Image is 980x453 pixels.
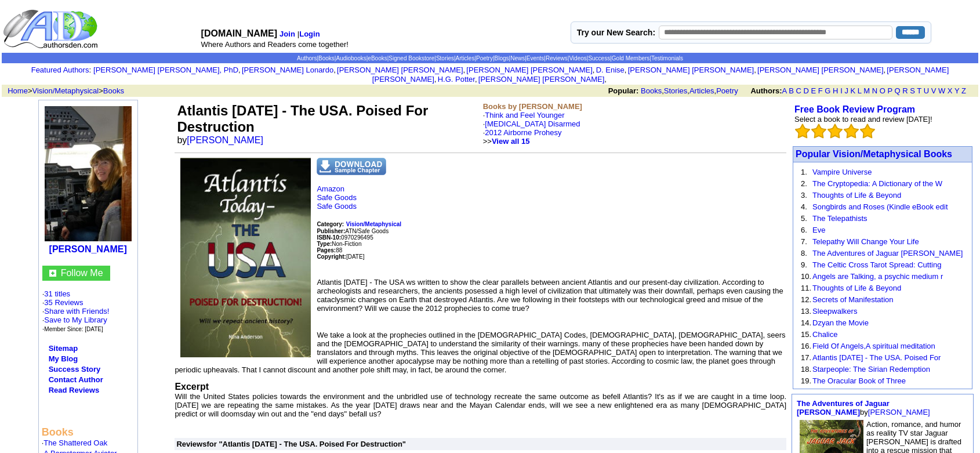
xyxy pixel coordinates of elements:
[483,119,580,146] font: ·
[801,249,807,258] font: 8.
[317,228,345,234] b: Publisher:
[492,137,530,146] b: View all 15
[812,284,901,292] a: Thoughts of Life & Beyond
[483,102,582,111] b: Books by [PERSON_NAME]
[317,247,336,253] b: Pages:
[31,66,89,74] a: Featured Authors
[626,67,627,74] font: i
[49,365,101,374] a: Success Story
[346,221,401,227] b: Vision/Metaphysical
[796,86,801,95] a: C
[297,30,322,38] font: |
[801,272,811,281] font: 10.
[664,86,687,95] a: Stories
[811,124,826,139] img: bigemptystars.png
[757,66,883,74] a: [PERSON_NAME] [PERSON_NAME]
[49,344,78,353] a: Sitemap
[812,202,948,211] a: Songbirds and Roses (Kindle eBook edit
[49,270,56,277] img: gc.jpg
[812,214,867,223] a: The Telepathists
[8,86,28,95] a: Home
[801,237,807,246] font: 7.
[175,331,785,374] font: We take a look at the prophecies outlined in the [DEMOGRAPHIC_DATA] Codes, [DEMOGRAPHIC_DATA], [D...
[880,86,885,95] a: O
[42,307,110,333] font: · · ·
[796,149,952,159] a: Popular Vision/Metaphysical Books
[317,193,357,202] a: Safe Goods
[750,86,782,95] b: Authors:
[318,55,335,61] a: Books
[812,249,963,258] a: The Adventures of Jaguar [PERSON_NAME]
[938,86,945,95] a: W
[49,386,99,394] a: Read Reviews
[840,86,843,95] a: I
[801,226,807,234] font: 6.
[818,86,823,95] a: F
[948,86,953,95] a: X
[794,115,932,124] font: Select a book to read and review [DATE]!
[887,86,892,95] a: P
[317,184,344,193] a: Amazon
[801,318,811,327] font: 14.
[612,55,650,61] a: Gold Members
[812,191,901,200] a: Thoughts of Life & Beyond
[858,86,862,95] a: L
[608,86,639,95] b: Popular:
[812,353,941,362] a: Atlantis [DATE] - The USA. Poised For
[608,86,977,95] font: , , ,
[801,260,807,269] font: 9.
[795,124,810,139] img: bigemptystars.png
[860,124,875,139] img: bigemptystars.png
[436,55,454,61] a: Stories
[436,77,437,83] font: i
[812,365,930,374] a: Starpeople: The Sirian Redemption
[317,202,357,211] a: Safe Goods
[176,440,206,448] a: Reviews
[811,86,816,95] a: E
[794,104,915,114] a: Free Book Review Program
[801,168,807,176] font: 1.
[317,278,783,313] font: Atlantis [DATE] - The USA ws written to show the clear parallels between ancient Atlantis and our...
[44,316,107,324] a: Save to My Library
[368,55,387,61] a: eBooks
[49,354,78,363] a: My Blog
[924,86,929,95] a: U
[954,86,959,95] a: Y
[336,55,366,61] a: Audiobooks
[49,244,127,254] a: [PERSON_NAME]
[176,440,406,448] font: for "Atlantis [DATE] - The USA. Poised For Destruction"
[782,86,787,95] a: A
[789,86,794,95] a: B
[803,86,808,95] a: D
[317,234,373,241] font: 0970296495
[317,228,389,234] font: ATN/Safe Goods
[280,30,295,38] a: Join
[801,202,807,211] font: 4.
[476,55,493,61] a: Poetry
[93,66,949,84] font: , , , , , , , , , ,
[812,307,857,316] a: Sleepwalkers
[103,86,124,95] a: Books
[801,376,811,385] font: 19.
[317,247,342,253] font: 88
[456,55,475,61] a: Articles
[466,66,592,74] a: [PERSON_NAME] [PERSON_NAME]
[317,158,386,175] img: dnsample.png
[42,289,110,333] font: · ·
[187,135,263,145] a: [PERSON_NAME]
[483,128,562,146] font: ·
[44,326,103,332] font: Member Since: [DATE]
[297,55,317,61] a: Authors
[3,9,100,49] img: logo_ad.gif
[177,135,271,145] font: by
[438,75,475,84] a: H.G. Potter
[44,307,109,316] a: Share with Friends!
[337,66,463,74] a: [PERSON_NAME] [PERSON_NAME]
[180,158,311,357] img: 13840.jpg
[894,86,900,95] a: Q
[812,318,869,327] a: Dzyan the Movie
[812,272,943,281] a: Angels are Talking, a psychic medium r
[801,365,811,374] font: 18.
[201,28,278,38] font: [DOMAIN_NAME]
